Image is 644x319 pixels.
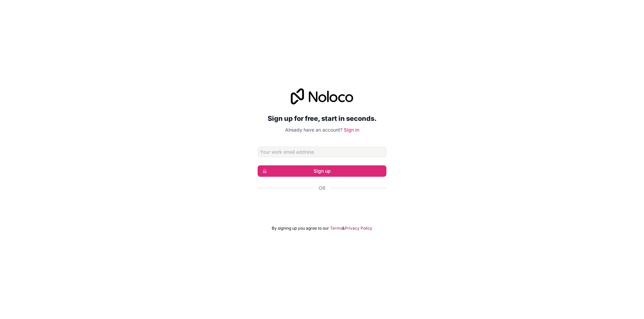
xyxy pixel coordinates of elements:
a: Privacy Policy [345,226,372,231]
button: Sign up [258,165,386,177]
h2: Sign up for free, start in seconds. [258,112,386,125]
span: Or [319,185,325,191]
a: Terms [330,226,342,231]
span: By signing up you agree to our [272,226,329,231]
span: Already have an account? [285,127,342,133]
input: Email address [258,147,386,157]
span: & [342,226,345,231]
a: Sign in [344,127,359,133]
